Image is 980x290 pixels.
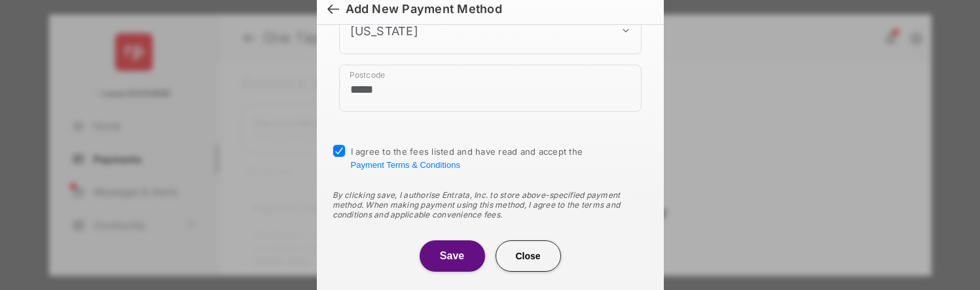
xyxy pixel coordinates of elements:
button: Close [496,240,561,272]
div: Add New Payment Method [346,2,502,16]
button: Save [420,240,485,272]
button: I agree to the fees listed and have read and accept the [351,160,460,170]
div: payment_method_screening[postal_addresses][postalCode] [339,65,642,112]
span: I agree to the fees listed and have read and accept the [351,146,583,170]
div: payment_method_screening[postal_addresses][administrativeArea] [339,7,642,54]
div: By clicking save, I authorise Entrata, Inc. to store above-specified payment method. When making ... [333,190,648,219]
